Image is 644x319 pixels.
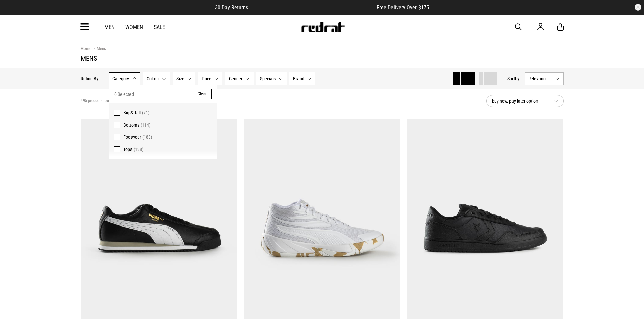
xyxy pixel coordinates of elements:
span: (71) [142,110,149,115]
a: Home [81,46,91,51]
span: Free Delivery Over $175 [377,4,429,11]
span: Big & Tall [123,110,141,115]
button: Relevance [525,72,564,85]
span: by [515,76,519,81]
span: Relevance [528,76,552,81]
a: Women [125,24,143,30]
p: Refine By [81,76,98,81]
button: Sortby [507,75,519,83]
button: Clear [193,89,212,99]
button: Open LiveChat chat widget [5,3,26,23]
span: 495 products found [81,98,113,104]
h1: Mens [81,54,564,62]
span: Colour [147,76,159,81]
iframe: Customer reviews powered by Trustpilot [262,4,363,11]
button: Gender [225,72,254,85]
span: Size [176,76,184,81]
button: Colour [143,72,170,85]
span: Gender [229,76,242,81]
a: Sale [154,24,165,30]
div: Category [109,85,217,159]
a: Mens [91,46,106,52]
span: Brand [293,76,304,81]
span: (114) [141,122,150,128]
span: 30 Day Returns [215,4,248,11]
button: Specials [256,72,287,85]
span: Footwear [123,134,141,140]
button: buy now, pay later option [486,95,564,107]
button: Brand [289,72,315,85]
button: Size [173,72,195,85]
span: (183) [142,134,152,140]
button: Category [109,72,140,85]
span: Category [112,76,129,81]
span: Bottoms [123,122,139,128]
span: 0 Selected [114,90,134,98]
img: Redrat logo [301,22,345,32]
a: Men [104,24,115,30]
button: Price [198,72,222,85]
span: Tops [123,147,132,152]
span: (198) [134,147,143,152]
span: Specials [260,76,276,81]
span: Price [202,76,211,81]
span: buy now, pay later option [492,97,548,105]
